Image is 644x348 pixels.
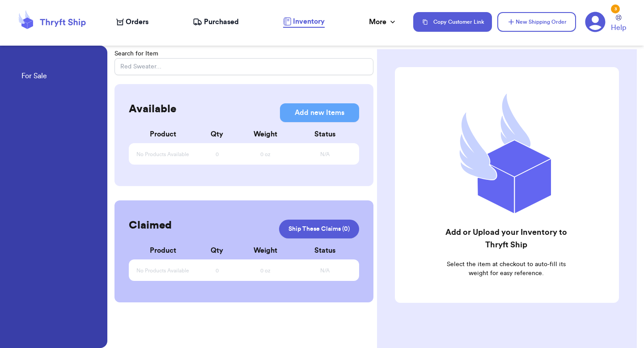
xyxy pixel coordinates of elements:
[320,267,330,274] span: N/A
[129,102,176,116] h2: Available
[444,226,568,251] h2: Add or Upload your Inventory to Thryft Ship
[136,151,189,158] span: No Products Available
[216,267,219,274] span: 0
[114,58,373,75] input: Red Sweater...
[369,17,397,27] div: More
[279,220,359,238] a: Ship These Claims (0)
[293,16,325,27] span: Inventory
[114,49,373,58] p: Search for Item
[204,17,239,27] span: Purchased
[611,22,626,33] span: Help
[116,17,148,27] a: Orders
[21,71,47,83] a: For Sale
[129,218,172,233] h2: Claimed
[233,245,298,256] div: Weight
[611,15,626,33] a: Help
[283,16,325,28] a: Inventory
[126,17,148,27] span: Orders
[190,245,244,256] div: Qty
[193,17,239,27] a: Purchased
[260,151,271,158] span: 0 oz
[444,260,568,278] p: Select the item at checkout to auto-fill its weight for easy reference.
[298,245,352,256] div: Status
[611,4,620,13] div: 3
[585,12,606,32] a: 3
[320,151,330,158] span: N/A
[298,129,352,140] div: Status
[136,245,190,256] div: Product
[260,267,271,274] span: 0 oz
[233,129,298,140] div: Weight
[413,12,492,32] button: Copy Customer Link
[136,129,190,140] div: Product
[216,151,219,158] span: 0
[190,129,244,140] div: Qty
[136,267,189,274] span: No Products Available
[497,12,576,32] button: New Shipping Order
[280,103,359,122] button: Add new Items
